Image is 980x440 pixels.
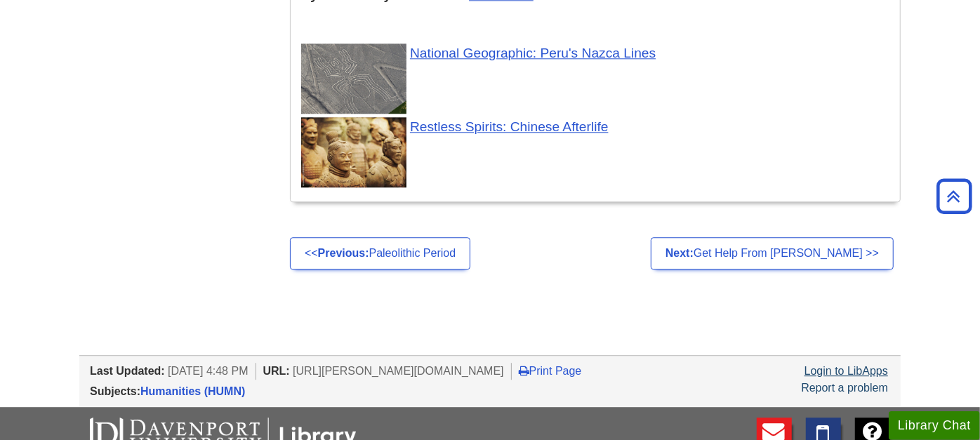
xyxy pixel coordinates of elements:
[666,247,694,259] strong: Next:
[651,237,894,269] a: Next:Get Help From [PERSON_NAME] >>
[318,247,369,259] strong: Previous:
[90,385,140,397] span: Subjects:
[293,365,504,377] span: [URL][PERSON_NAME][DOMAIN_NAME]
[801,382,888,394] a: Report a problem
[90,365,165,377] span: Last Updated:
[410,119,609,134] a: Link opens in new window
[263,365,290,377] span: URL:
[410,46,656,60] a: Link opens in new window
[301,44,406,114] img: Peru Nazca Lines
[932,187,976,206] a: Back to Top
[519,365,529,376] i: Print Page
[519,365,582,377] a: Print Page
[290,237,470,269] a: <<Previous:Paleolithic Period
[804,365,888,377] a: Login to LibApps
[889,411,980,440] button: Library Chat
[301,117,406,187] img: Chinese Terracotta Army
[140,385,245,397] a: Humanities (HUMN)
[168,365,248,377] span: [DATE] 4:48 PM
